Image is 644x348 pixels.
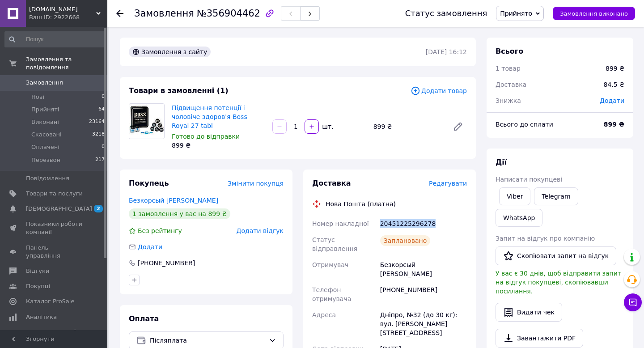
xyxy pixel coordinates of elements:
[312,286,351,302] span: Телефон отримувача
[496,65,521,72] span: 1 товар
[312,261,348,268] span: Отримувач
[138,243,162,250] span: Додати
[137,259,196,267] div: [PHONE_NUMBER]
[604,121,624,128] b: 899 ₴
[26,282,50,290] span: Покупці
[26,190,83,198] span: Товари та послуги
[624,293,642,311] button: Чат з покупцем
[378,216,469,232] div: 20451225296278
[237,227,284,234] span: Додати відгук
[129,86,229,95] span: Товари в замовленні (1)
[129,47,211,57] div: Замовлення з сайту
[89,118,105,126] span: 23164
[560,10,628,17] span: Замовлення виконано
[102,143,105,151] span: 0
[496,303,562,322] button: Видати чек
[4,31,106,47] input: Пошук
[378,257,469,282] div: Безкорсый [PERSON_NAME]
[26,205,92,213] span: [DEMOGRAPHIC_DATA]
[129,208,230,219] div: 1 замовлення у вас на 899 ₴
[31,156,60,164] span: Перезвон
[370,120,445,133] div: 899 ₴
[138,227,182,234] span: Без рейтингу
[29,5,96,13] span: MASSMUSCLE.COM.UA
[150,335,265,345] span: Післяплата
[312,236,357,252] span: Статус відправлення
[26,220,83,236] span: Показники роботи компанії
[26,297,74,306] span: Каталог ProSale
[534,187,578,205] a: Telegram
[129,197,218,204] a: Безкорсый [PERSON_NAME]
[312,179,351,187] span: Доставка
[499,187,530,205] a: Viber
[134,8,194,19] span: Замовлення
[31,118,59,126] span: Виконані
[312,220,369,227] span: Номер накладної
[496,158,507,166] span: Дії
[312,311,336,318] span: Адреса
[449,118,467,136] a: Редагувати
[320,122,334,131] div: шт.
[94,205,103,212] span: 2
[496,209,542,227] a: WhatsApp
[553,7,635,20] button: Замовлення виконано
[95,156,105,164] span: 217
[600,97,624,104] span: Додати
[496,235,595,242] span: Запит на відгук про компанію
[411,86,467,96] span: Додати товар
[26,55,107,72] span: Замовлення та повідомлення
[26,79,63,87] span: Замовлення
[606,64,624,73] div: 899 ₴
[26,244,83,260] span: Панель управління
[496,97,521,104] span: Знижка
[323,199,398,208] div: Нова Пошта (платна)
[496,47,523,55] span: Всього
[29,13,107,21] div: Ваш ID: 2922668
[598,75,630,94] div: 84.5 ₴
[228,180,284,187] span: Змінити покупця
[26,174,69,182] span: Повідомлення
[496,81,526,88] span: Доставка
[378,282,469,307] div: [PHONE_NUMBER]
[172,133,240,140] span: Готово до відправки
[496,176,562,183] span: Написати покупцеві
[429,180,467,187] span: Редагувати
[172,104,247,129] a: Підвищення потенції і чоловіче здоров'я Boss Royal 27 tabl
[31,131,62,139] span: Скасовані
[102,93,105,101] span: 0
[378,307,469,341] div: Дніпро, №32 (до 30 кг): вул. [PERSON_NAME][STREET_ADDRESS]
[26,267,49,275] span: Відгуки
[26,313,57,321] span: Аналітика
[31,93,44,101] span: Нові
[129,104,164,139] img: Підвищення потенції і чоловіче здоров'я Boss Royal 27 tabl
[116,9,123,18] div: Повернутися назад
[500,10,532,17] span: Прийнято
[129,179,169,187] span: Покупець
[92,131,105,139] span: 3218
[98,106,105,114] span: 64
[496,246,616,265] button: Скопіювати запит на відгук
[496,270,621,295] span: У вас є 30 днів, щоб відправити запит на відгук покупцеві, скопіювавши посилання.
[405,9,487,18] div: Статус замовлення
[496,329,583,348] a: Завантажити PDF
[172,141,265,150] div: 899 ₴
[129,314,159,323] span: Оплата
[426,48,467,55] time: [DATE] 16:12
[380,235,431,246] div: Заплановано
[31,106,59,114] span: Прийняті
[197,8,260,19] span: №356904462
[496,121,553,128] span: Всього до сплати
[26,328,83,344] span: Інструменти веб-майстра та SEO
[31,143,59,151] span: Оплачені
